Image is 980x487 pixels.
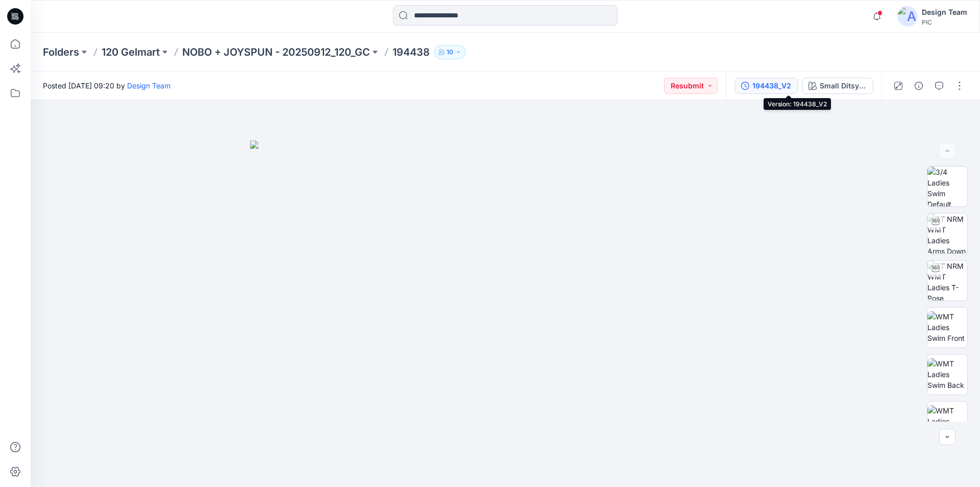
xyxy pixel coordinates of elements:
[922,6,967,18] div: Design Team
[43,45,79,59] a: Folders
[447,47,453,58] p: 10
[752,80,791,91] div: 194438_V2
[802,78,873,94] button: Small Ditsy V1_plum Candy
[922,18,967,26] div: PIC
[927,214,967,253] img: TT NRM WMT Ladies Arms Down
[102,45,160,59] a: 120 Gelmart
[393,45,430,59] p: 194438
[43,80,170,91] span: Posted [DATE] 09:20 by
[911,78,927,94] button: Details
[927,311,967,343] img: WMT Ladies Swim Front
[820,80,867,91] div: Small Ditsy V1_plum Candy
[127,81,170,90] a: Design Team
[897,6,918,27] img: avatar
[927,358,967,390] img: WMT Ladies Swim Back
[182,45,370,59] a: NOBO + JOYSPUN - 20250912_120_GC
[927,167,967,206] img: 3/4 Ladies Swim Default
[927,405,967,437] img: WMT Ladies Swim Left
[434,45,466,59] button: 10
[927,261,967,300] img: TT NRM WMT Ladies T-Pose
[734,78,798,94] button: 194438_V2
